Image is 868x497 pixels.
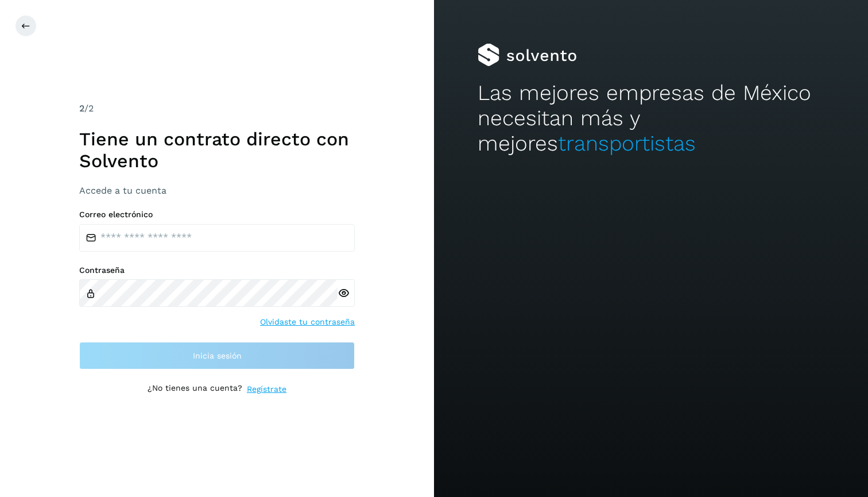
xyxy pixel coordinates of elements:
label: Contraseña [79,265,355,275]
h2: Las mejores empresas de México necesitan más y mejores [478,80,825,157]
h1: Tiene un contrato directo con Solvento [79,128,355,172]
button: Inicia sesión [79,342,355,369]
span: Inicia sesión [193,352,242,360]
span: transportistas [558,131,696,156]
label: Correo electrónico [79,210,355,219]
a: Olvidaste tu contraseña [260,316,355,328]
div: /2 [79,102,355,115]
p: ¿No tienes una cuenta? [148,383,242,395]
a: Regístrate [247,383,286,395]
h3: Accede a tu cuenta [79,185,355,196]
span: 2 [79,103,84,114]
